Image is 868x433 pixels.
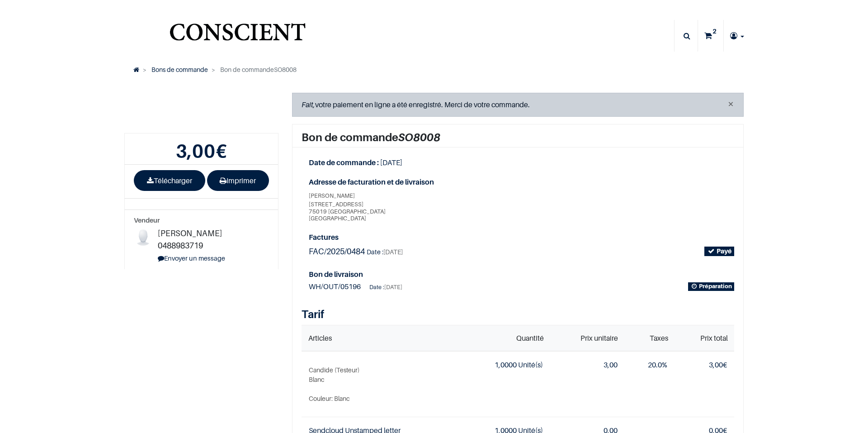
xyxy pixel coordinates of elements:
a: Accueil [133,66,139,73]
p: Candide (Testeur) Blanc Couleur: Blanc [309,365,451,403]
img: Contact [134,227,152,246]
strong: Adresse de facturation et de livraison [309,176,514,188]
strong: Bon de livraison [309,270,363,279]
th: Articles [302,325,458,351]
b: € [176,140,227,162]
a: Imprimer [207,170,269,191]
a: 2 [698,20,723,52]
span: WH/OUT/05196 [309,282,361,291]
span: Unité(s) [518,360,543,369]
strong: Vendeur [134,216,160,224]
li: SO8008 [208,65,297,75]
span: Bon de commande [220,66,274,73]
span: [DATE] [384,284,402,290]
th: Quantité [458,325,550,351]
span: 1,0000 [495,360,517,369]
em: SO8008 [398,131,440,144]
strong: Factures [309,231,734,243]
button: Annuler [727,99,734,109]
h3: Tarif [302,307,734,321]
span: [PERSON_NAME] [309,192,355,199]
b: Payé [717,247,731,255]
span: [PERSON_NAME] [158,228,222,238]
a: Candide (Testeur)Blanc Couleur: Blanc [309,365,451,403]
span: 3,00 [709,360,723,369]
div: Date : [367,247,403,257]
a: Télécharger [134,170,205,191]
th: Prix unitaire [550,325,624,351]
b: Préparation [699,283,732,290]
span: € [709,360,727,369]
span: 0488983719 [158,241,203,250]
strong: Date de commande : [309,158,379,167]
span: [STREET_ADDRESS] 75019 [GEOGRAPHIC_DATA] [GEOGRAPHIC_DATA] [309,201,514,222]
a: WH/OUT/05196 [309,282,362,291]
a: Bons de commande [151,66,208,73]
span: [DATE] [383,248,403,256]
sup: 2 [710,27,719,36]
span: 20.0% [648,360,667,369]
span: [DATE] [380,158,402,167]
span: 3,00 [176,140,216,162]
a: Envoyer un message [158,254,225,262]
span: Prix total [700,333,728,343]
a: FAC/2025/0484 [309,247,367,256]
a: Logo of Conscient [168,18,307,54]
i: Fait, [302,100,315,109]
span: FAC/2025/0484 [309,247,365,256]
span: Taxes [650,333,668,343]
img: Conscient [168,18,307,54]
span: votre paiement en ligne a été enregistré. Merci de votre commande. [302,100,530,109]
div: 3,00 [557,359,617,371]
h2: Bon de commande [302,132,734,143]
div: Date : [369,282,402,292]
